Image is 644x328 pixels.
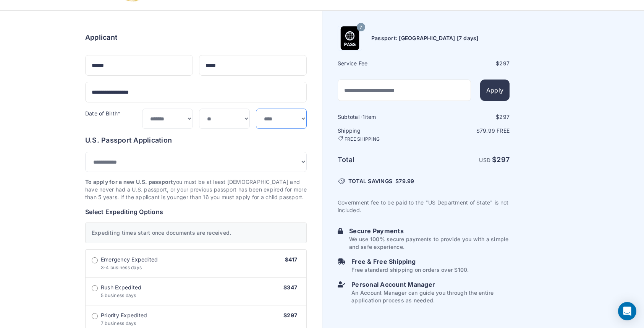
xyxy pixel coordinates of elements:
h6: Free & Free Shipping [351,257,469,266]
span: $297 [283,312,297,318]
label: Date of Birth* [85,110,120,117]
span: FREE SHIPPING [345,136,380,142]
h6: Applicant [85,32,117,43]
span: 79.99 [399,178,414,184]
div: Expediting times start once documents are received. [85,222,307,243]
span: TOTAL SAVINGS [348,177,392,185]
span: Priority Expedited [101,312,147,319]
span: Free [497,127,510,134]
span: 7 business days [101,320,136,326]
p: We use 100% secure payments to provide you with a simple and safe experience. [349,235,510,251]
span: $417 [285,256,297,263]
h6: U.S. Passport Application [85,135,307,146]
span: $ [395,177,414,185]
strong: To apply for a new U.S. passport [85,179,173,185]
span: 5 business days [101,292,136,298]
p: you must be at least [DEMOGRAPHIC_DATA] and have never had a U.S. passport, or your previous pass... [85,178,307,201]
p: Free standard shipping on orders over $100. [351,266,469,274]
div: $ [424,113,510,121]
span: Emergency Expedited [101,256,158,263]
div: $ [424,60,510,67]
span: 7 [360,23,362,32]
h6: Passport: [GEOGRAPHIC_DATA] [7 days] [371,34,479,42]
span: USD [479,157,490,163]
strong: $ [492,156,510,164]
span: 1 [362,114,365,120]
div: Open Intercom Messenger [618,302,636,320]
h6: Subtotal · item [338,113,423,121]
p: $ [424,127,510,135]
span: $347 [283,284,297,291]
button: Apply [480,80,510,101]
h6: Select Expediting Options [85,207,307,216]
span: 297 [499,114,510,120]
span: Rush Expedited [101,284,141,291]
p: Government fee to be paid to the "US Department of State" is not included. [338,199,510,214]
h6: Service Fee [338,60,423,67]
h6: Shipping [338,127,423,142]
h6: Total [338,154,423,165]
span: 79.99 [480,127,495,134]
p: An Account Manager can guide you through the entire application process as needed. [351,289,510,304]
img: Product Name [338,26,362,50]
span: 3-4 business days [101,265,142,270]
h6: Personal Account Manager [351,280,510,289]
span: 297 [499,60,510,67]
span: 297 [497,156,510,164]
h6: Secure Payments [349,226,510,235]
